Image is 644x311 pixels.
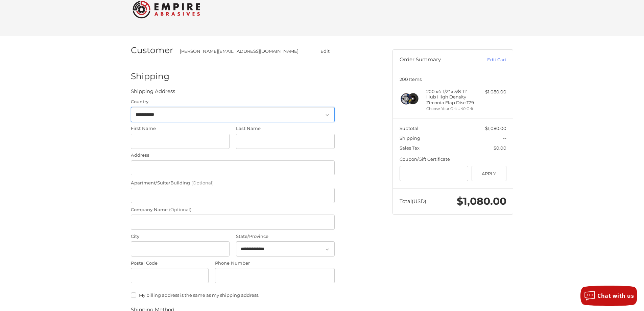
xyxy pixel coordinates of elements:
span: Shipping [400,135,420,141]
span: $1,080.00 [457,195,506,207]
label: Country [131,98,335,105]
div: Coupon/Gift Certificate [400,156,506,163]
label: City [131,233,230,240]
label: Address [131,152,335,159]
label: First Name [131,125,230,132]
input: Gift Certificate or Coupon Code [400,166,469,181]
label: Postal Code [131,260,209,267]
h4: 200 x 4-1/2" x 5/8-11" Hub High Density Zirconia Flap Disc T29 [426,89,478,105]
span: Chat with us [597,292,634,299]
label: Company Name [131,206,335,213]
h2: Customer [131,45,173,55]
label: State/Province [236,233,335,240]
span: $1,080.00 [485,126,506,131]
button: Edit [315,46,335,56]
a: Edit Cart [472,57,506,63]
span: Sales Tax [400,145,420,151]
span: $0.00 [494,145,506,151]
li: Choose Your Grit #40 Grit [426,106,478,112]
legend: Shipping Address [131,88,175,98]
span: Subtotal [400,126,419,131]
label: Apartment/Suite/Building [131,180,335,186]
small: (Optional) [191,180,214,185]
div: $1,080.00 [480,89,506,95]
h2: Shipping [131,71,170,82]
span: -- [503,135,506,141]
div: [PERSON_NAME][EMAIL_ADDRESS][DOMAIN_NAME] [180,48,302,55]
button: Chat with us [580,286,637,306]
h3: Order Summary [400,57,472,63]
button: Apply [472,166,506,181]
h3: 200 Items [400,76,506,82]
label: Phone Number [215,260,335,267]
label: Last Name [236,125,335,132]
label: My billing address is the same as my shipping address. [131,292,335,298]
small: (Optional) [169,207,191,212]
span: Total (USD) [400,198,426,204]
